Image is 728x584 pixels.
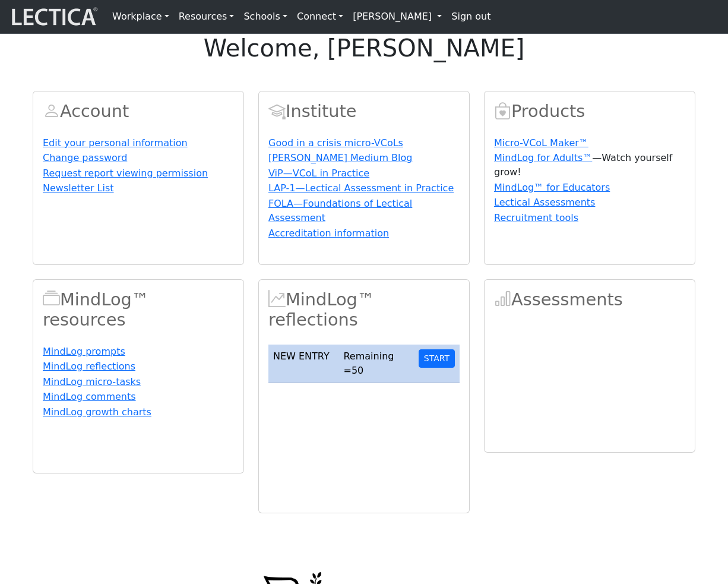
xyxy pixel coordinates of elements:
[348,5,447,29] a: [PERSON_NAME]
[268,168,369,179] a: ViP—VCoL in Practice
[419,349,455,368] button: START
[43,168,208,179] a: Request report viewing permission
[43,182,114,194] a: Newsletter List
[268,152,412,163] a: [PERSON_NAME] Medium Blog
[43,101,60,121] span: Account
[43,289,234,330] h2: MindLog™ resources
[43,152,127,163] a: Change password
[494,212,578,223] a: Recruitment tools
[174,5,239,29] a: Resources
[494,182,610,193] a: MindLog™ for Educators
[292,5,348,29] a: Connect
[268,345,338,383] td: NEW ENTRY
[43,346,125,357] a: MindLog prompts
[43,289,60,310] span: MindLog™ resources
[43,391,136,402] a: MindLog comments
[268,101,460,122] h2: Institute
[107,5,174,29] a: Workplace
[268,182,454,194] a: LAP-1—Lectical Assessment in Practice
[494,152,592,163] a: MindLog for Adults™
[352,365,363,376] span: 50
[268,198,412,223] a: FOLA—Foundations of Lectical Assessment
[43,361,135,372] a: MindLog reflections
[338,345,413,383] td: Remaining =
[447,5,495,29] a: Sign out
[268,289,286,310] span: MindLog
[268,228,389,239] a: Accreditation information
[9,5,98,28] img: lecticalive
[239,5,292,29] a: Schools
[43,137,188,149] a: Edit your personal information
[494,137,588,149] a: Micro-VCoL Maker™
[494,197,595,208] a: Lectical Assessments
[494,289,511,310] span: Assessments
[268,289,460,330] h2: MindLog™ reflections
[494,101,685,122] h2: Products
[268,137,403,149] a: Good in a crisis micro-VCoLs
[494,289,685,310] h2: Assessments
[494,151,685,179] p: —Watch yourself grow!
[43,376,141,387] a: MindLog micro-tasks
[268,101,286,121] span: Account
[494,101,511,121] span: Products
[43,406,151,418] a: MindLog growth charts
[43,101,234,122] h2: Account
